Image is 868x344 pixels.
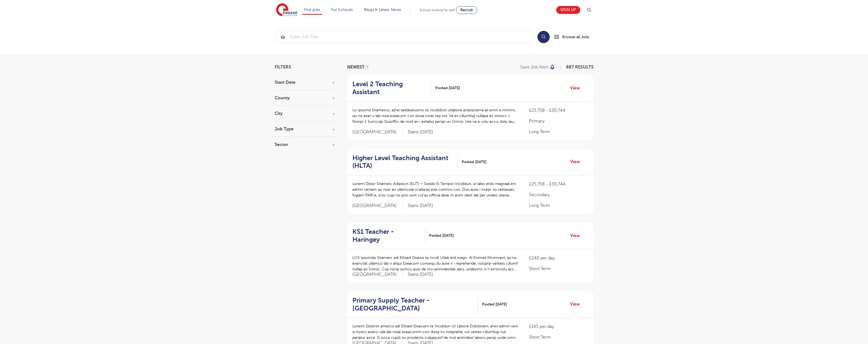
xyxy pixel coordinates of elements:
[537,31,550,43] button: Search
[352,154,458,170] a: Higher Level Teaching Assistant (HLTA)
[275,31,533,43] input: Submit
[275,111,335,116] h3: City
[529,265,588,272] p: Short Term
[275,80,335,85] h3: Start Date
[562,34,589,40] span: Browse all Jobs
[529,128,588,135] p: Long Term
[352,323,518,340] p: Loremi Dolorsit ametco adi Elitsed Doeiusm te Incididun Ut Labore Etdolorem, al’en admin veni q n...
[304,8,320,12] a: Find jobs
[435,85,460,91] span: Posted [DATE]
[352,80,431,96] a: Level 2 Teaching Assistant
[520,65,555,69] button: Save job alert
[570,158,584,165] a: View
[556,6,580,14] a: Sign up
[520,65,548,69] p: Save job alert
[529,192,588,198] p: Secondary
[482,301,507,307] span: Posted [DATE]
[352,272,402,277] span: [GEOGRAPHIC_DATA]
[352,129,402,135] span: [GEOGRAPHIC_DATA]
[529,181,588,187] p: £25,758 - £30,744
[462,159,486,165] span: Posted [DATE]
[276,3,297,17] img: Engage Education
[352,154,453,170] h2: Higher Level Teaching Assistant (HLTA)
[554,34,594,40] a: Browse all Jobs
[460,8,473,12] span: Recruit
[420,8,455,12] span: Schools looking for staff
[275,142,335,147] h3: Sector
[529,202,588,209] p: Long Term
[570,85,584,92] a: View
[352,181,518,198] p: Loremi Dolor Sitametc Adipiscin (ELIT) – Seddo Ei Tempor Incididun, ut labo etdo magnaal eni admi...
[408,129,433,135] p: Starts [DATE]
[352,228,421,244] h2: KS1 Teacher - Haringey
[275,96,335,100] h3: County
[352,297,478,312] a: Primary Supply Teacher - [GEOGRAPHIC_DATA]
[456,6,477,14] a: Recruit
[275,31,533,43] div: Submit
[352,107,518,124] p: Lo Ipsumd Sitametco, ad’el seddoeiusmo te incididunt utlabore etdolorema ali enim a minimv, qu no...
[529,334,588,340] p: Short Term
[352,203,402,209] span: [GEOGRAPHIC_DATA]
[331,8,353,12] a: For Schools
[529,323,588,330] p: £145 per day
[529,118,588,124] p: Primary
[275,65,291,69] span: Filters
[352,255,518,272] p: LO5 Ipsumdo Sitametc adi Elitsed Doeius te Incidi Utlab etd magn: Al Enimad Minimveni, qu’no exer...
[408,203,433,209] p: Starts [DATE]
[352,297,474,312] h2: Primary Supply Teacher - [GEOGRAPHIC_DATA]
[529,107,588,114] p: £25,758 - £30,744
[408,272,433,277] p: Starts [DATE]
[352,80,427,96] h2: Level 2 Teaching Assistant
[429,233,454,238] span: Posted [DATE]
[570,301,584,308] a: View
[529,255,588,261] p: £240 per day
[364,8,401,12] a: Blogs & Latest News
[275,127,335,131] h3: Job Type
[570,232,584,239] a: View
[352,228,425,244] a: KS1 Teacher - Haringey
[566,65,594,70] span: 887 RESULTS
